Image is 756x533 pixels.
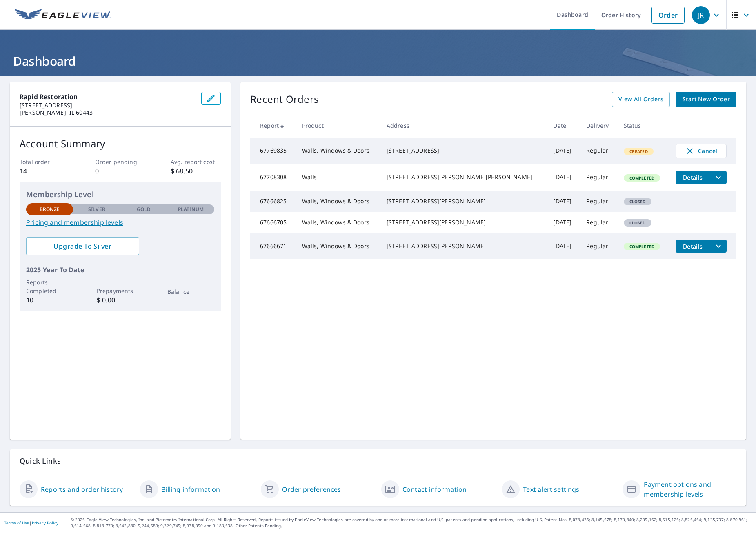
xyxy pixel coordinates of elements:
a: Order [651,7,685,24]
td: Regular [580,212,617,233]
p: Reports Completed [26,278,73,295]
span: Closed [625,199,651,204]
td: 67666671 [250,233,295,259]
p: $ 68.50 [171,166,221,176]
a: View All Orders [612,92,670,107]
span: Completed [625,175,659,181]
div: [STREET_ADDRESS][PERSON_NAME] [387,242,540,250]
span: Cancel [684,146,718,156]
p: 0 [95,166,145,176]
p: 2025 Year To Date [26,265,214,275]
td: 67708308 [250,164,295,191]
p: Membership Level [26,189,214,200]
p: 14 [20,166,70,176]
p: Platinum [178,206,204,213]
p: 10 [26,295,73,305]
td: [DATE] [547,233,580,259]
p: $ 0.00 [97,295,144,305]
td: [DATE] [547,212,580,233]
div: [STREET_ADDRESS] [387,147,540,155]
td: Regular [580,191,617,212]
td: 67666825 [250,191,295,212]
a: Payment options and membership levels [644,480,736,499]
span: Start New Order [683,94,730,104]
th: Product [296,113,380,138]
p: Bronze [40,206,60,213]
td: Walls, Windows & Doors [296,138,380,164]
th: Address [380,113,547,138]
button: detailsBtn-67666671 [676,240,710,253]
a: Terms of Use [4,520,29,526]
img: EV Logo [15,9,111,21]
td: [DATE] [547,164,580,191]
a: Text alert settings [523,484,579,494]
span: Completed [625,244,659,249]
button: filesDropdownBtn-67666671 [710,240,727,253]
p: Balance [167,287,214,296]
td: Walls [296,164,380,191]
a: Order preferences [282,484,341,494]
p: [STREET_ADDRESS] [20,102,195,109]
p: Account Summary [20,136,221,151]
th: Delivery [580,113,617,138]
span: Details [680,242,705,250]
p: Prepayments [97,286,144,295]
span: Created [625,149,653,154]
a: Billing information [161,484,220,494]
td: [DATE] [547,191,580,212]
a: Start New Order [676,92,736,107]
p: Order pending [95,158,145,166]
p: Gold [137,206,151,213]
a: Reports and order history [41,484,123,494]
a: Privacy Policy [32,520,58,526]
p: © 2025 Eagle View Technologies, Inc. and Pictometry International Corp. All Rights Reserved. Repo... [71,517,752,529]
div: [STREET_ADDRESS][PERSON_NAME] [387,218,540,227]
th: Report # [250,113,295,138]
th: Status [617,113,669,138]
button: detailsBtn-67708308 [676,171,710,184]
div: JR [692,6,710,24]
span: Details [680,173,705,181]
span: Closed [625,220,651,226]
a: Contact information [402,484,467,494]
th: Date [547,113,580,138]
span: Upgrade To Silver [33,242,133,251]
p: [PERSON_NAME], IL 60443 [20,109,195,116]
p: | [4,520,58,525]
p: Recent Orders [250,92,319,107]
td: [DATE] [547,138,580,164]
button: Cancel [676,144,727,158]
div: [STREET_ADDRESS][PERSON_NAME] [387,197,540,205]
td: 67666705 [250,212,295,233]
p: Quick Links [20,456,736,466]
p: Rapid Restoration [20,92,195,102]
td: Regular [580,164,617,191]
h1: Dashboard [10,53,746,69]
p: Avg. report cost [171,158,221,166]
p: Silver [88,206,105,213]
td: Walls, Windows & Doors [296,233,380,259]
button: filesDropdownBtn-67708308 [710,171,727,184]
td: Walls, Windows & Doors [296,191,380,212]
td: 67769835 [250,138,295,164]
a: Pricing and membership levels [26,218,214,227]
td: Regular [580,138,617,164]
div: [STREET_ADDRESS][PERSON_NAME][PERSON_NAME] [387,173,540,181]
a: Upgrade To Silver [26,237,139,255]
span: View All Orders [618,94,663,104]
td: Walls, Windows & Doors [296,212,380,233]
td: Regular [580,233,617,259]
p: Total order [20,158,70,166]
